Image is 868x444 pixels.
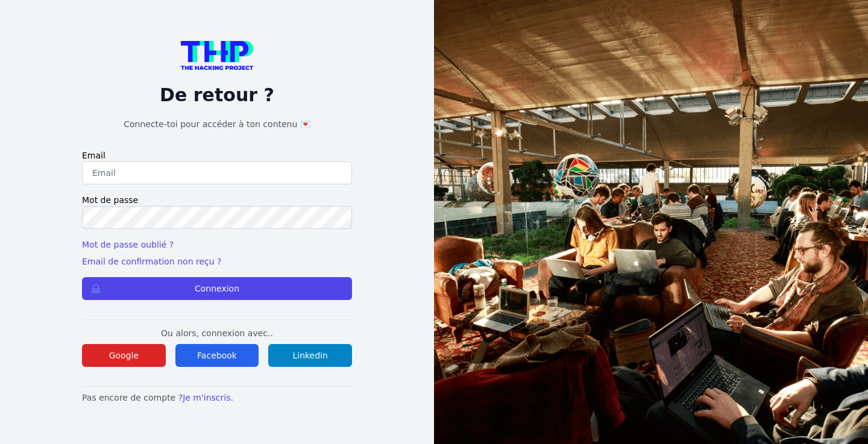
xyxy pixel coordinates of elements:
button: Google [82,344,166,367]
a: Mot de passe oublié ? [82,240,174,249]
img: logo [181,41,253,70]
p: De retour ? [82,84,352,106]
a: Je m'inscris. [183,393,233,402]
button: Facebook [175,344,259,367]
p: Ou alors, connexion avec.. [82,327,352,339]
h1: Connecte-toi pour accéder à ton contenu 💌 [82,118,352,130]
button: Connexion [82,277,352,300]
label: Email [82,149,352,161]
input: Email [82,161,352,184]
a: Email de confirmation non reçu ? [82,257,221,266]
p: Pas encore de compte ? [82,392,352,404]
label: Mot de passe [82,194,352,206]
button: Linkedin [268,344,352,367]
